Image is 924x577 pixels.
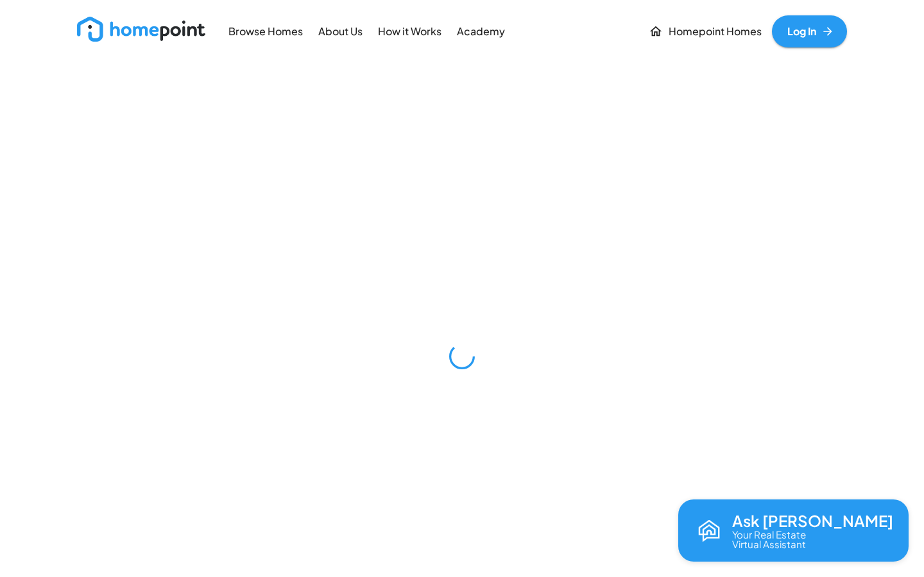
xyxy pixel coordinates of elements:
p: Ask [PERSON_NAME] [732,512,893,529]
p: Academy [457,24,505,39]
a: Homepoint Homes [644,15,767,47]
p: How it Works [378,24,441,39]
p: Your Real Estate Virtual Assistant [732,530,806,549]
a: Log In [772,15,847,47]
p: Browse Homes [228,24,303,39]
p: About Us [318,24,363,39]
img: Reva [694,515,724,546]
a: How it Works [373,17,447,46]
p: Homepoint Homes [669,24,762,39]
a: Browse Homes [223,17,308,46]
a: Academy [452,17,510,46]
a: About Us [313,17,368,46]
img: new_logo_light.png [77,17,205,42]
button: Open chat with Reva [678,499,909,562]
